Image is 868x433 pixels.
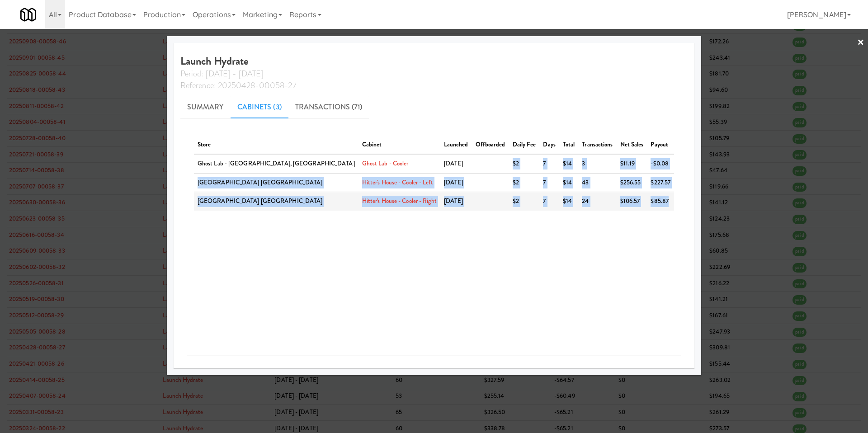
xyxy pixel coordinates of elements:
th: Days [539,136,559,155]
td: 7 [539,192,559,211]
td: 3 [578,154,616,173]
td: $14 [559,192,579,211]
td: 43 [578,173,616,192]
td: [DATE] [440,154,472,173]
td: $11.19 [617,154,647,173]
td: 7 [539,154,559,173]
img: Micromart [20,7,36,23]
a: Hitter's House - Cooler - Left [362,178,433,187]
a: Transactions (71) [288,96,369,118]
td: $106.57 [617,192,647,211]
th: Transactions [578,136,616,155]
th: Total [559,136,579,155]
a: × [857,29,864,57]
span: Period: [DATE] - [DATE] [180,68,264,80]
td: $227.57 [647,173,674,192]
th: Daily Fee [509,136,540,155]
td: [GEOGRAPHIC_DATA] [GEOGRAPHIC_DATA] [194,192,359,211]
th: Net Sales [617,136,647,155]
td: $85.87 [647,192,674,211]
td: 24 [578,192,616,211]
a: Summary [180,96,231,118]
td: $2 [509,192,540,211]
a: Cabinets (3) [231,96,288,118]
td: [GEOGRAPHIC_DATA] [GEOGRAPHIC_DATA] [194,173,359,192]
span: Reference: 20250428-00058-27 [180,80,297,91]
th: Offboarded [472,136,509,155]
a: Ghost Lab - Cooler [362,159,409,168]
a: Hitter's House - Cooler - Right [362,197,437,205]
td: $14 [559,154,579,173]
td: Ghost Lab - [GEOGRAPHIC_DATA], [GEOGRAPHIC_DATA] [194,154,359,173]
th: Launched [440,136,472,155]
td: 7 [539,173,559,192]
td: $256.55 [617,173,647,192]
td: [DATE] [440,192,472,211]
td: $2 [509,173,540,192]
td: [DATE] [440,173,472,192]
h4: Launch Hydrate [180,55,688,91]
th: Payout [647,136,674,155]
td: -$0.08 [647,154,674,173]
th: Store [194,136,359,155]
th: Cabinet [359,136,440,155]
td: $2 [509,154,540,173]
td: $14 [559,173,579,192]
